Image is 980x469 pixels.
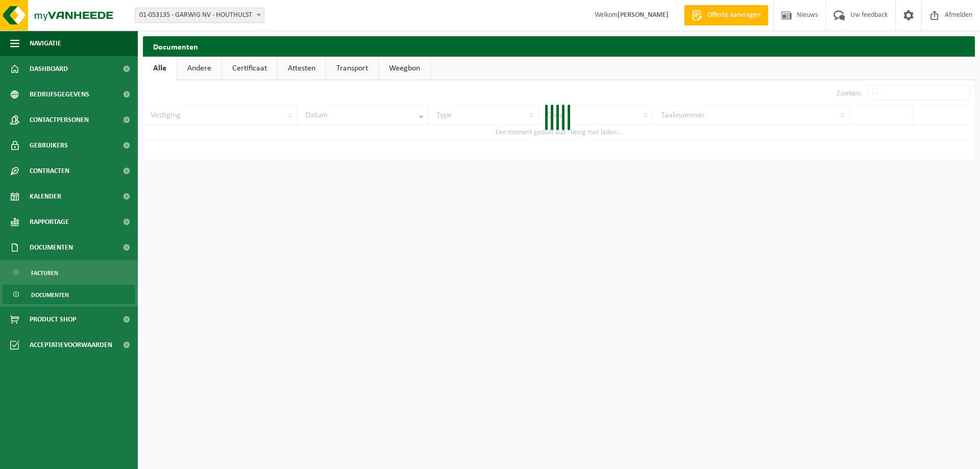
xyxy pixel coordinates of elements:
[30,56,68,82] span: Dashboard
[618,11,669,19] strong: [PERSON_NAME]
[30,158,69,184] span: Contracten
[31,263,58,283] span: Facturen
[30,184,61,209] span: Kalender
[30,107,89,133] span: Contactpersonen
[31,285,69,305] span: Documenten
[30,133,68,158] span: Gebruikers
[30,307,76,332] span: Product Shop
[30,31,61,56] span: Navigatie
[30,82,89,107] span: Bedrijfsgegevens
[222,57,277,80] a: Certificaat
[143,57,177,80] a: Alle
[379,57,430,80] a: Weegbon
[135,8,264,23] span: 01-053135 - GARWIG NV - HOUTHULST
[30,209,69,235] span: Rapportage
[278,57,326,80] a: Attesten
[30,332,112,358] span: Acceptatievoorwaarden
[143,36,975,56] h2: Documenten
[684,5,768,26] a: Offerte aanvragen
[135,8,264,22] span: 01-053135 - GARWIG NV - HOUTHULST
[30,235,73,260] span: Documenten
[326,57,378,80] a: Transport
[705,10,763,20] span: Offerte aanvragen
[177,57,222,80] a: Andere
[3,285,135,304] a: Documenten
[3,263,135,282] a: Facturen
